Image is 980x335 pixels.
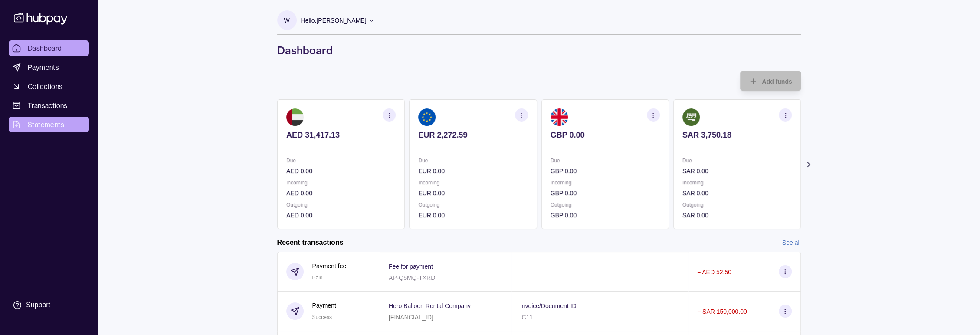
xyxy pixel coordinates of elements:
[312,301,336,310] p: Payment
[9,117,89,132] a: Statements
[418,200,528,210] p: Outgoing
[286,178,396,187] p: Incoming
[312,314,332,320] span: Success
[550,166,659,176] p: GBP 0.00
[286,166,396,176] p: AED 0.00
[286,188,396,198] p: AED 0.00
[418,166,528,176] p: EUR 0.00
[550,130,659,140] p: GBP 0.00
[418,210,528,220] p: EUR 0.00
[286,156,396,165] p: Due
[550,210,659,220] p: GBP 0.00
[550,178,659,187] p: Incoming
[682,188,791,198] p: SAR 0.00
[9,59,89,75] a: Payments
[550,108,567,126] img: gb
[28,81,62,92] span: Collections
[682,200,791,210] p: Outgoing
[284,16,289,25] p: W
[389,274,435,281] p: AP-Q5MQ-TXRD
[550,188,659,198] p: GBP 0.00
[740,71,800,91] button: Add funds
[682,210,791,220] p: SAR 0.00
[682,166,791,176] p: SAR 0.00
[418,178,528,187] p: Incoming
[28,43,62,53] span: Dashboard
[520,302,577,309] p: Invoice/Document ID
[9,98,89,113] a: Transactions
[520,314,533,321] p: IC11
[682,178,791,187] p: Incoming
[301,16,367,25] p: Hello, [PERSON_NAME]
[28,62,59,72] span: Payments
[9,296,89,314] a: Support
[28,119,64,130] span: Statements
[277,43,801,57] h1: Dashboard
[762,78,792,85] span: Add funds
[28,100,68,111] span: Transactions
[389,263,433,270] p: Fee for payment
[418,130,528,140] p: EUR 2,272.59
[418,108,436,126] img: eu
[312,275,323,281] span: Paid
[550,156,659,165] p: Due
[697,308,747,315] p: − SAR 150,000.00
[312,261,347,271] p: Payment fee
[782,238,801,247] a: See all
[418,188,528,198] p: EUR 0.00
[418,156,528,165] p: Due
[682,156,791,165] p: Due
[286,210,396,220] p: AED 0.00
[389,302,471,309] p: Hero Balloon Rental Company
[682,108,699,126] img: sa
[26,300,50,310] div: Support
[9,40,89,56] a: Dashboard
[682,130,791,140] p: SAR 3,750.18
[697,269,731,276] p: − AED 52.50
[550,200,659,210] p: Outgoing
[389,314,433,321] p: [FINANCIAL_ID]
[286,130,396,140] p: AED 31,417.13
[9,79,89,94] a: Collections
[286,108,304,126] img: ae
[277,238,344,247] h2: Recent transactions
[286,200,396,210] p: Outgoing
